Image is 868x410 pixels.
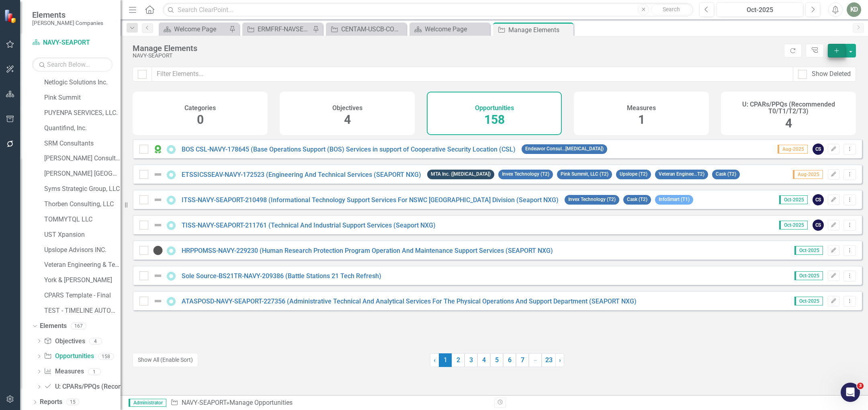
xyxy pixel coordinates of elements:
[23,13,39,19] div: v 4.0.25
[44,291,121,300] a: CPARS Template - Final
[651,4,691,15] button: Search
[638,113,645,127] span: 1
[182,171,421,178] a: ETSSICSSEAV-NAVY-172523 (Engineering And Technical Services (SEAPORT NXG)
[557,170,612,179] span: Pink Summit, LLC (T2)
[182,297,637,305] a: ATASPOSD-NAVY-SEAPORT-227356 (Administrative Technical And Analytical Services For The Physical O...
[508,25,571,35] div: Manage Elements
[32,20,103,26] small: [PERSON_NAME] Companies
[490,353,503,367] a: 5
[133,353,198,367] button: Show All (Enable Sort)
[44,367,84,376] a: Measures
[13,21,19,27] img: website_grey.svg
[516,353,529,367] a: 7
[857,383,864,389] span: 3
[89,338,102,344] div: 4
[812,70,851,79] div: Show Deleted
[847,2,861,17] button: KD
[503,353,516,367] a: 6
[161,24,227,34] a: Welcome Page
[44,154,121,163] a: [PERSON_NAME] Consulting
[328,24,404,34] a: CENTAM-USCB-COMMERCE-237323: CENSUS BUREAU TRANSFORMATION APPLICATION MODERNIZATION (CENTAM) SEPT...
[477,353,490,367] a: 4
[153,220,163,230] img: Not Defined
[779,221,808,230] span: Oct-2025
[465,353,477,367] a: 3
[794,271,823,280] span: Oct-2025
[779,195,808,204] span: Oct-2025
[44,306,121,316] a: TEST - TIMELINE AUTOMATION
[44,230,121,240] a: UST Xpansion
[623,195,651,204] span: Cask (T2)
[411,24,488,34] a: Welcome Page
[133,44,780,53] div: Manage Elements
[785,116,792,130] span: 4
[182,221,436,229] a: TISS-NAVY-SEAPORT-211761 (Technical And Industrial Support Services (Seaport NXG)
[32,38,113,47] a: NAVY-SEAPORT
[794,246,823,255] span: Oct-2025
[44,93,121,102] a: Pink Summit
[184,105,216,112] h4: Categories
[197,113,204,127] span: 0
[31,47,72,53] div: Domain Overview
[522,144,607,154] span: Endeavor Consul...[MEDICAL_DATA])
[153,170,163,179] img: Not Defined
[153,144,163,154] img: Win
[40,322,67,331] a: Elements
[793,170,823,179] span: Aug-2025
[13,13,19,19] img: logo_orange.svg
[44,169,121,178] a: [PERSON_NAME] [GEOGRAPHIC_DATA]
[425,24,488,34] div: Welcome Page
[89,47,135,53] div: Keywords by Traffic
[44,215,121,224] a: TOMMYTQL LLC
[174,24,227,34] div: Welcome Page
[712,170,740,179] span: Cask (T2)
[258,24,311,34] div: ERMFRF-NAVSEA-GSAMAS-249488: ENTERPRISE RISK MANAGEMENT FRAMEWORK REVIEW FACTORY (RMF)
[153,271,163,281] img: Not Defined
[542,353,556,367] a: 23
[655,195,693,204] span: InfoSmart (T1)
[153,296,163,306] img: Not Defined
[559,356,561,364] span: ›
[44,124,121,133] a: Quantifind, Inc.
[813,194,824,205] div: CS
[726,101,851,115] h4: U: CPARs/PPQs (Recommended T0/T1/T2/T3)
[452,353,465,367] a: 2
[182,146,516,153] a: BOS CSL-NAVY-178645 (Base Operations Support (BOS) Services in support of Cooperative Security Lo...
[44,78,121,87] a: Netlogic Solutions Inc.
[655,170,708,179] span: Veteran Enginee...T2)
[98,353,114,360] div: 158
[565,195,619,204] span: Invex Technology (T2)
[332,105,362,112] h4: Objectives
[44,139,121,148] a: SRM Consultants
[719,5,800,15] div: Oct-2025
[341,24,404,34] div: CENTAM-USCB-COMMERCE-237323: CENSUS BUREAU TRANSFORMATION APPLICATION MODERNIZATION (CENTAM) SEPT...
[170,398,488,408] div: » Manage Opportunities
[22,47,28,53] img: tab_domain_overview_orange.svg
[153,246,163,255] img: Tracked
[244,24,311,34] a: ERMFRF-NAVSEA-GSAMAS-249488: ENTERPRISE RISK MANAGEMENT FRAMEWORK REVIEW FACTORY (RMF)
[88,368,101,375] div: 1
[44,260,121,270] a: Veteran Engineering & Technology LLC
[813,219,824,231] div: CS
[44,184,121,194] a: Syms Strategic Group, LLC
[40,398,62,407] a: Reports
[80,47,86,53] img: tab_keywords_by_traffic_grey.svg
[44,382,189,392] a: U: CPARs/PPQs (Recommended T0/T1/T2/T3)
[129,399,166,407] span: Administrator
[498,170,553,179] span: Invex Technology (T2)
[182,272,381,280] a: Sole Source-BS21TR-NAVY-209386 (Battle Stations 21 Tech Refresh)
[717,2,803,17] button: Oct-2025
[151,67,793,82] input: Filter Elements...
[44,200,121,209] a: Thorben Consulting, LLC
[434,356,436,364] span: ‹
[484,113,505,127] span: 158
[133,53,780,59] div: NAVY-SEAPORT
[182,399,226,406] a: NAVY-SEAPORT
[627,105,656,112] h4: Measures
[475,105,514,112] h4: Opportunities
[32,10,103,20] span: Elements
[344,113,351,127] span: 4
[439,353,452,367] span: 1
[44,246,121,255] a: Upslope Advisors INC.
